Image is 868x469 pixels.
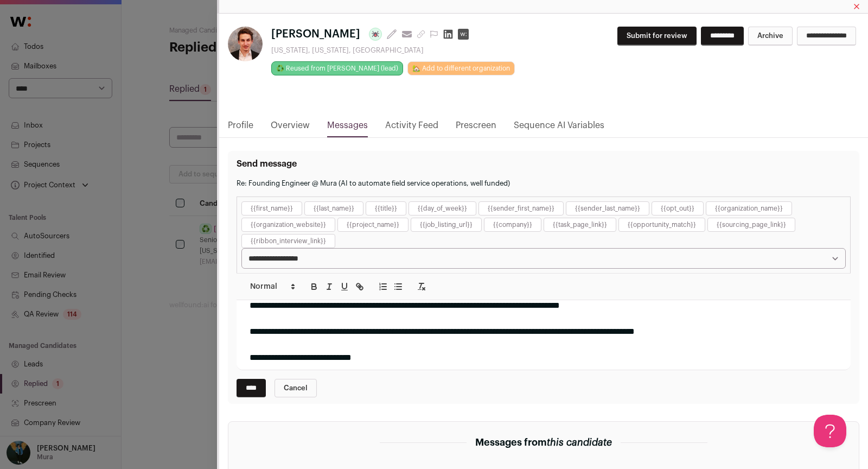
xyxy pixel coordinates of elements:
a: Overview [271,119,310,137]
div: [US_STATE], [US_STATE], [GEOGRAPHIC_DATA] [271,46,515,55]
button: Archive [748,27,793,46]
button: {{day_of_week}} [418,204,467,213]
div: Re: Founding Engineer @ Mura (AI to automate field service operations, well funded) [237,179,851,188]
a: Prescreen [456,119,496,137]
button: {{organization_website}} [251,220,326,229]
span: [PERSON_NAME] [271,27,360,42]
button: {{sourcing_page_link}} [717,220,786,229]
button: {{title}} [375,204,397,213]
a: Messages [327,119,368,137]
a: ♻️ Reused from [PERSON_NAME] (lead) [271,61,403,75]
button: {{sender_first_name}} [488,204,554,213]
button: {{sender_last_name}} [575,204,640,213]
button: Submit for review [617,27,697,46]
span: this candidate [547,438,612,447]
button: {{task_page_link}} [553,220,607,229]
img: aa18d1fa4b7d9424c251f48859128a3857a81a5003555d5188bda87a7d7e0b32 [228,27,263,61]
a: Cancel [275,379,317,397]
button: {{job_listing_url}} [420,220,473,229]
a: Profile [228,119,253,137]
button: {{first_name}} [251,204,293,213]
a: Sequence AI Variables [514,119,604,137]
button: {{company}} [493,220,532,229]
h2: Messages from [475,435,612,450]
button: {{project_name}} [347,220,399,229]
button: {{opportunity_match}} [628,220,696,229]
button: {{opt_out}} [661,204,694,213]
button: {{organization_name}} [715,204,783,213]
button: {{ribbon_interview_link}} [251,237,326,245]
iframe: Help Scout Beacon - Open [814,415,846,447]
h3: Send message [237,157,851,170]
a: Activity Feed [385,119,438,137]
button: {{last_name}} [314,204,354,213]
a: 🏡 Add to different organization [407,61,515,75]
